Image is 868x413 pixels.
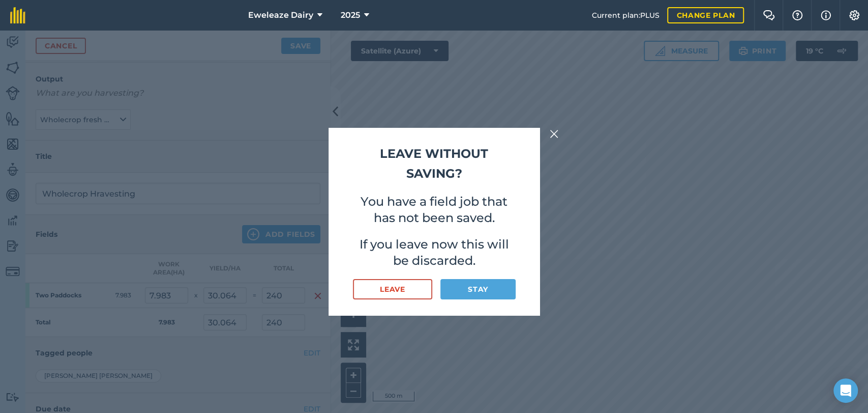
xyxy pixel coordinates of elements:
[353,279,433,299] button: Leave
[763,10,775,20] img: Two speech bubbles overlapping with the left bubble in the forefront
[667,7,744,23] a: Change plan
[10,7,25,23] img: fieldmargin Logo
[848,10,860,20] img: A cog icon
[833,378,858,403] div: Open Intercom Messenger
[248,9,313,21] span: Eweleaze Dairy
[353,194,516,226] p: You have a field job that has not been saved.
[341,9,360,21] span: 2025
[353,144,516,183] h2: Leave without saving?
[791,10,803,20] img: A question mark icon
[440,279,515,299] button: Stay
[353,236,516,269] p: If you leave now this will be discarded.
[821,9,831,21] img: svg+xml;base64,PHN2ZyB4bWxucz0iaHR0cDovL3d3dy53My5vcmcvMjAwMC9zdmciIHdpZHRoPSIxNyIgaGVpZ2h0PSIxNy...
[550,128,559,140] img: svg+xml;base64,PHN2ZyB4bWxucz0iaHR0cDovL3d3dy53My5vcmcvMjAwMC9zdmciIHdpZHRoPSIyMiIgaGVpZ2h0PSIzMC...
[591,10,659,21] span: Current plan : PLUS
